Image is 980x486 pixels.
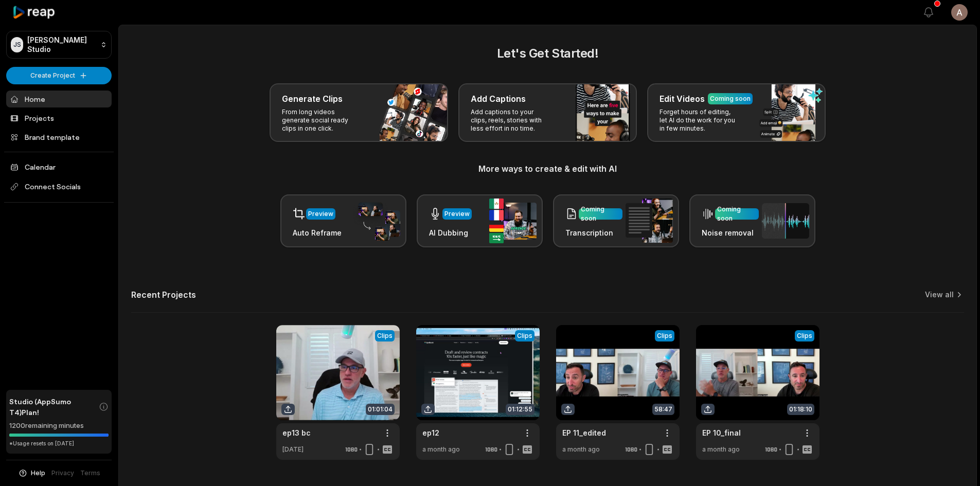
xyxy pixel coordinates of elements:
h3: Noise removal [702,227,759,238]
img: transcription.png [626,199,673,243]
div: Preview [308,209,333,219]
img: auto_reframe.png [353,201,400,241]
img: noise_removal.png [762,203,809,239]
div: JS [11,37,23,52]
a: Privacy [51,469,74,478]
img: ai_dubbing.png [489,199,537,243]
div: Coming soon [710,94,751,103]
h3: Add Captions [471,93,526,105]
button: Help [18,469,45,478]
h3: AI Dubbing [429,227,472,238]
a: ep13 bc [282,427,311,438]
a: EP 11_edited [562,427,606,438]
a: Projects [6,110,112,127]
a: Brand template [6,129,112,146]
p: Add captions to your clips, reels, stories with less effort in no time. [471,108,550,133]
h3: Generate Clips [282,93,343,105]
div: *Usage resets on [DATE] [9,440,109,447]
div: Coming soon [581,205,620,223]
h2: Recent Projects [131,290,196,300]
h3: Edit Videos [660,93,705,105]
h3: More ways to create & edit with AI [131,163,964,175]
h2: Let's Get Started! [131,44,964,63]
a: Home [6,91,112,107]
a: ep12 [422,427,439,438]
a: Calendar [6,158,112,175]
span: Studio (AppSumo T4) Plan! [9,396,99,418]
h3: Transcription [565,227,622,238]
a: Terms [80,469,100,478]
h3: Auto Reframe [293,227,342,238]
p: [PERSON_NAME] Studio [27,35,96,54]
span: Help [31,469,45,478]
span: Connect Socials [6,177,112,196]
p: Forget hours of editing, let AI do the work for you in few minutes. [660,108,739,133]
button: Create Project [6,67,112,84]
p: From long videos generate social ready clips in one click. [282,108,362,133]
a: View all [925,290,954,300]
a: EP 10_final [702,427,741,438]
div: Coming soon [717,205,757,223]
div: 1200 remaining minutes [9,421,109,431]
div: Preview [444,209,470,219]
